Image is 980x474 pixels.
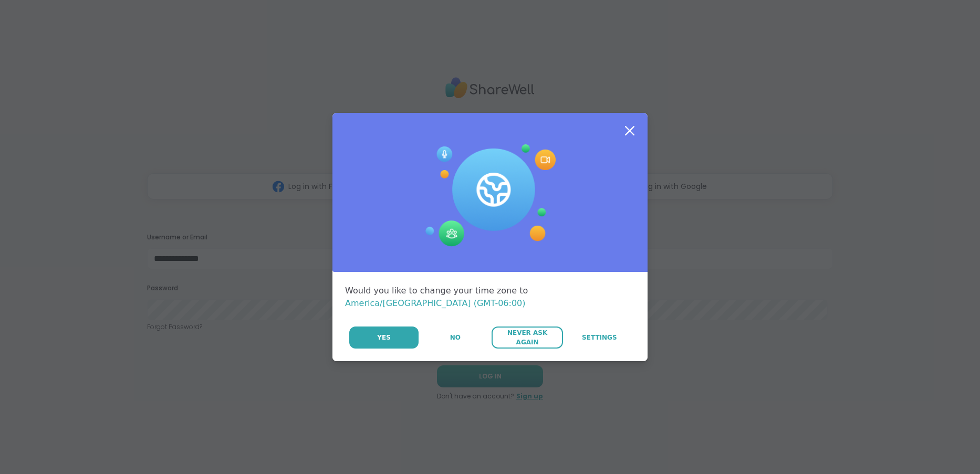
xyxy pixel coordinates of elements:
[582,333,617,342] span: Settings
[497,328,557,347] span: Never Ask Again
[424,144,556,247] img: Session Experience
[564,326,635,349] a: Settings
[420,326,491,349] button: No
[492,326,562,349] button: Never Ask Again
[349,326,419,349] button: Yes
[345,285,635,310] div: Would you like to change your time zone to
[450,333,461,342] span: No
[377,333,391,342] span: Yes
[345,298,526,308] span: America/[GEOGRAPHIC_DATA] (GMT-06:00)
